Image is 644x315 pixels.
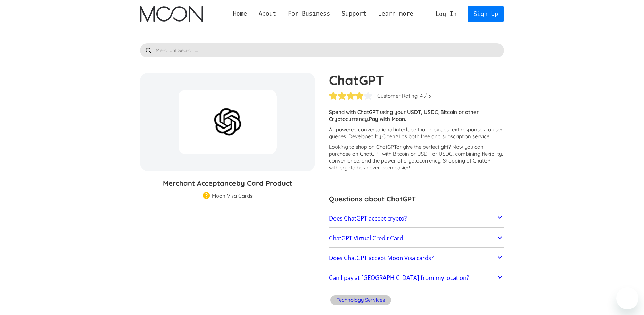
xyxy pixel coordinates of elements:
[329,211,504,226] a: Does ChatGPT accept crypto?
[468,6,504,22] a: Sign Up
[329,235,403,242] h2: ChatGPT Virtual Credit Card
[372,9,419,18] div: Learn more
[212,192,253,199] div: Moon Visa Cards
[236,179,292,188] span: by Card Product
[140,6,203,22] img: Moon Logo
[369,116,406,122] strong: Pay with Moon.
[329,271,504,285] a: Can I pay at [GEOGRAPHIC_DATA] from my location?
[329,251,504,265] a: Does ChatGPT accept Moon Visa cards?
[253,9,282,18] div: About
[329,109,504,123] p: Spend with ChatGPT using your USDT, USDC, Bitcoin or other Cryptocurrency.
[227,9,253,18] a: Home
[259,9,276,18] div: About
[282,9,336,18] div: For Business
[329,274,469,281] h2: Can I pay at [GEOGRAPHIC_DATA] from my location?
[329,73,504,88] h1: ChatGPT
[329,255,434,262] h2: Does ChatGPT accept Moon Visa cards?
[336,9,372,18] div: Support
[140,6,203,22] a: home
[329,126,504,140] p: AI-powered conversational interface that provides text responses to user queries. Developed by Op...
[396,143,448,150] span: or give the perfect gift
[378,9,413,18] div: Learn more
[329,294,393,308] a: Technology Services
[337,297,385,304] div: Technology Services
[329,231,504,246] a: ChatGPT Virtual Credit Card
[430,6,462,22] a: Log In
[329,194,504,204] h3: Questions about ChatGPT
[140,43,504,57] input: Merchant Search ...
[140,178,315,189] h3: Merchant Acceptance
[342,9,366,18] div: Support
[616,287,638,309] iframe: Кнопка запуска окна обмена сообщениями
[288,9,330,18] div: For Business
[329,215,407,222] h2: Does ChatGPT accept crypto?
[420,92,423,99] div: 4
[374,92,419,99] div: - Customer Rating:
[329,143,504,171] p: Looking to shop on ChatGPT ? Now you can purchase on ChatGPT with Bitcoin or USDT or USDC, combin...
[424,92,431,99] div: / 5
